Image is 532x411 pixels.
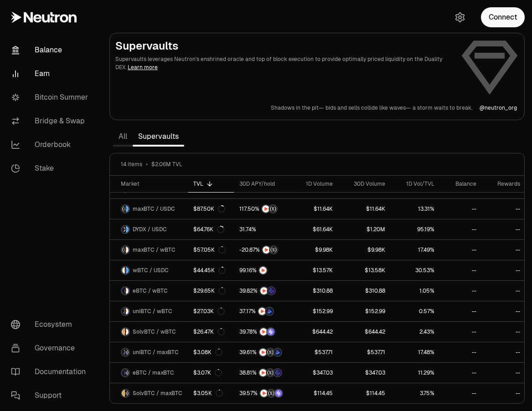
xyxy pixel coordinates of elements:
a: $644.42 [290,322,338,342]
a: -- [440,363,482,383]
img: maxBTC Logo [126,349,129,356]
span: $2.06M TVL [151,161,182,168]
img: Structured Points [270,246,277,254]
a: Support [4,384,98,407]
a: NTRNStructured Points [234,199,290,219]
a: $57.05K [188,240,234,260]
span: SolvBTC / maxBTC [133,390,182,397]
span: eBTC / wBTC [133,287,168,294]
a: SolvBTC LogowBTC LogoSolvBTC / wBTC [110,322,188,342]
a: NTRNStructured PointsEtherFi Points [234,363,290,383]
img: Solv Points [267,328,274,335]
a: 2.43% [391,322,440,342]
button: NTRNStructured Points [239,245,285,254]
a: -- [482,199,531,219]
button: NTRNStructured Points [239,204,285,213]
a: $1.20M [338,219,391,239]
a: NTRNStructured Points [234,240,290,260]
img: EtherFi Points [274,369,281,376]
img: wBTC Logo [126,287,129,294]
img: wBTC Logo [126,328,129,335]
img: wBTC Logo [126,308,129,315]
h2: Supervaults [115,39,453,53]
a: uniBTC LogowBTC LogouniBTC / wBTC [110,301,188,321]
a: -- [482,281,531,301]
a: $310.88 [290,281,338,301]
a: -- [440,383,482,403]
a: $13.57K [290,260,338,280]
button: NTRNEtherFi Points [239,286,285,295]
a: $27.03K [188,301,234,321]
a: 17.49% [391,240,440,260]
a: $347.03 [338,363,391,383]
a: maxBTC LogowBTC LogomaxBTC / wBTC [110,240,188,260]
a: Documentation [4,360,98,384]
span: uniBTC / maxBTC [133,349,179,356]
span: DYDX / USDC [133,226,167,233]
div: $26.47K [193,328,225,335]
div: TVL [193,180,228,188]
a: DYDX LogoUSDC LogoDYDX / USDC [110,219,188,239]
a: Supervaults [133,127,184,146]
a: $3.08K [188,342,234,362]
a: Orderbook [4,133,98,157]
a: $644.42 [338,322,391,342]
span: maxBTC / wBTC [133,246,176,254]
a: NTRNSolv Points [234,322,290,342]
a: 13.31% [391,199,440,219]
a: NTRNBedrock Diamonds [234,301,290,321]
a: NTRNStructured PointsBedrock Diamonds [234,342,290,362]
a: $152.99 [338,301,391,321]
img: maxBTC Logo [126,390,129,397]
div: Rewards [487,180,520,188]
a: $44.45K [188,260,234,280]
a: $3.05K [188,383,234,403]
img: uniBTC Logo [122,349,125,356]
a: -- [440,260,482,280]
a: $347.03 [290,363,338,383]
a: -- [440,240,482,260]
a: -- [440,199,482,219]
img: Solv Points [275,390,282,397]
a: wBTC LogoUSDC LogowBTC / USDC [110,260,188,280]
a: $11.64K [290,199,338,219]
img: NTRN [259,349,267,356]
a: -- [482,363,531,383]
a: -- [440,219,482,239]
div: $64.76K [193,226,224,233]
a: -- [440,322,482,342]
a: 3.75% [391,383,440,403]
a: Learn more [128,64,158,71]
span: eBTC / maxBTC [133,369,174,376]
a: $114.45 [290,383,338,403]
a: Bitcoin Summer [4,86,98,109]
a: uniBTC LogomaxBTC LogouniBTC / maxBTC [110,342,188,362]
img: SolvBTC Logo [122,328,125,335]
img: eBTC Logo [122,287,125,294]
a: -- [482,383,531,403]
img: maxBTC Logo [122,205,125,213]
div: $27.03K [193,308,225,315]
span: wBTC / USDC [133,267,169,274]
a: Balance [4,38,98,62]
p: Shadows in the pit— [271,104,324,112]
a: @neutron_org [480,104,517,112]
button: NTRNStructured PointsBedrock Diamonds [239,348,285,357]
img: USDC Logo [126,267,129,274]
a: Shadows in the pit—bids and sells collide like waves—a storm waits to break. [271,104,472,112]
a: -- [482,342,531,362]
img: NTRN [260,287,268,294]
img: NTRN [259,369,267,376]
img: uniBTC Logo [122,308,125,315]
a: -- [440,301,482,321]
p: Supervaults leverages Neutron's enshrined oracle and top of block execution to provide optimally ... [115,55,453,71]
a: -- [482,322,531,342]
button: NTRNStructured PointsEtherFi Points [239,368,285,377]
div: Balance [445,180,476,188]
a: Ecosystem [4,313,98,336]
a: Earn [4,62,98,86]
button: NTRN [239,266,285,275]
a: 17.48% [391,342,440,362]
a: NTRN [234,260,290,280]
div: $57.05K [193,246,226,254]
